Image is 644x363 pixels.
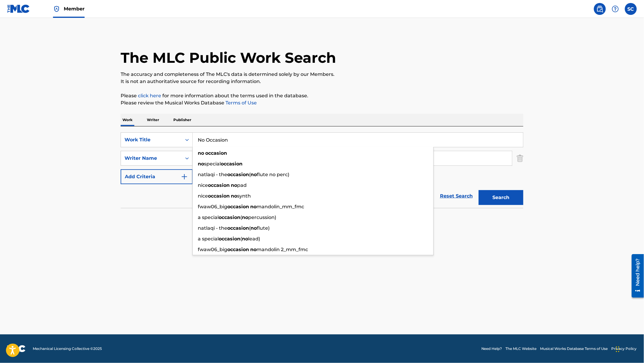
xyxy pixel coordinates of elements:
[240,236,242,242] span: (
[227,172,249,177] strong: occasion
[219,215,240,220] strong: occasion
[145,114,161,126] p: Writer
[198,150,204,156] strong: no
[517,151,523,166] img: Delete Criterion
[227,225,249,231] strong: occasion
[614,334,644,363] iframe: Chat Widget
[612,5,619,12] img: help
[257,225,270,231] span: flute)
[172,114,193,126] p: Publisher
[198,182,208,188] span: nice
[251,172,257,177] strong: no
[506,346,537,351] a: The MLC Website
[479,190,523,205] button: Search
[594,3,606,15] a: Public Search
[612,346,637,351] a: Privacy Policy
[627,252,644,300] iframe: Resource Center
[249,172,251,177] span: (
[248,236,260,242] span: lead)
[121,78,523,85] p: It is not an authoritative source for recording information.
[609,3,621,15] div: Help
[231,193,237,199] strong: no
[33,346,102,351] span: Mechanical Licensing Collective © 2025
[7,345,26,352] img: logo
[540,346,608,351] a: Musical Works Database Terms of Use
[125,136,178,143] div: Work Title
[208,193,230,199] strong: occasion
[481,346,502,351] a: Need Help?
[257,172,289,177] span: flute no perc)
[198,236,219,242] span: a special
[121,132,523,208] form: Search Form
[205,150,227,156] strong: occasion
[219,236,240,242] strong: occasion
[121,99,523,107] p: Please review the Musical Works Database
[53,5,60,12] img: Top Rightsholder
[121,49,336,67] h1: The MLC Public Work Search
[251,225,257,231] strong: no
[198,225,227,231] span: natlaqi - the
[198,215,219,220] span: a special
[231,182,237,188] strong: no
[121,114,134,126] p: Work
[198,193,208,199] span: nice
[249,225,251,231] span: (
[221,161,242,167] strong: occasion
[250,204,256,209] strong: no
[121,71,523,78] p: The accuracy and completeness of The MLC's data is determined solely by our Members.
[437,190,476,203] a: Reset Search
[248,215,276,220] span: percussion)
[224,100,257,106] a: Terms of Use
[204,161,221,167] span: special
[181,173,188,180] img: 9d2ae6d4665cec9f34b9.svg
[198,172,227,177] span: natlaqi - the
[121,169,193,184] button: Add Criteria
[138,93,161,98] a: click here
[616,340,620,358] div: Drag
[256,204,304,209] span: mandolin_mm_fmc
[125,155,178,162] div: Writer Name
[227,204,249,209] strong: occasion
[237,193,251,199] span: synth
[198,204,227,209] span: fwaw06_big
[625,3,637,15] div: User Menu
[7,4,30,13] img: MLC Logo
[240,215,242,220] span: (
[64,5,85,12] span: Member
[250,247,256,252] strong: no
[227,247,249,252] strong: occasion
[237,182,247,188] span: pad
[242,236,248,242] strong: no
[242,215,248,220] strong: no
[121,92,523,99] p: Please for more information about the terms used in the database.
[198,161,204,167] strong: no
[596,5,603,12] img: search
[256,247,308,252] span: mandolin 2_mm_fmc
[198,247,227,252] span: fwaw06_big
[208,182,230,188] strong: occasion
